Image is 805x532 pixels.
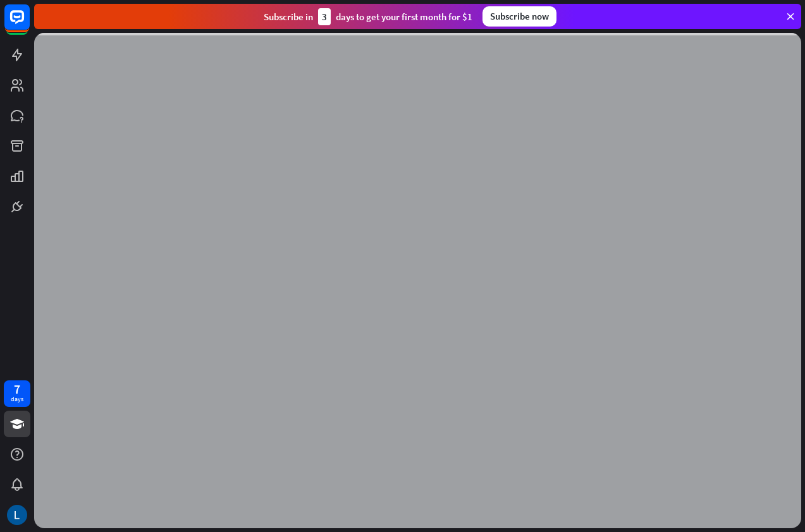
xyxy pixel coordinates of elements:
div: days [11,395,23,404]
div: 3 [318,8,331,25]
div: 7 [14,384,20,395]
div: Subscribe in days to get your first month for $1 [264,8,472,25]
a: 7 days [4,380,30,407]
div: Subscribe now [482,6,556,27]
